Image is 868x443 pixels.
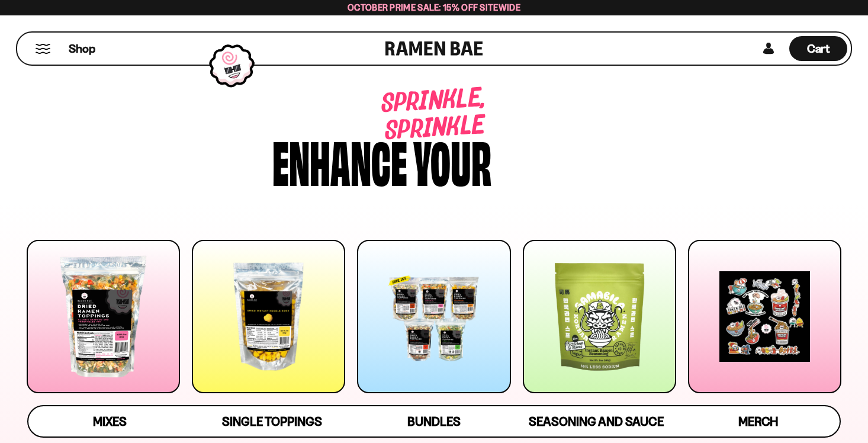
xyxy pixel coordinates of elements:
[789,33,847,65] div: Cart
[93,414,127,429] span: Mixes
[69,41,95,57] span: Shop
[191,406,353,436] a: Single Toppings
[407,414,461,429] span: Bundles
[738,414,778,429] span: Merch
[348,2,520,13] span: October Prime Sale: 15% off Sitewide
[807,41,830,56] span: Cart
[222,414,322,429] span: Single Toppings
[529,414,663,429] span: Seasoning and Sauce
[515,406,677,436] a: Seasoning and Sauce
[677,406,840,436] a: Merch
[35,44,51,54] button: Mobile Menu Trigger
[413,132,491,188] div: your
[69,36,95,61] a: Shop
[272,132,407,188] div: Enhance
[28,406,191,436] a: Mixes
[353,406,515,436] a: Bundles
